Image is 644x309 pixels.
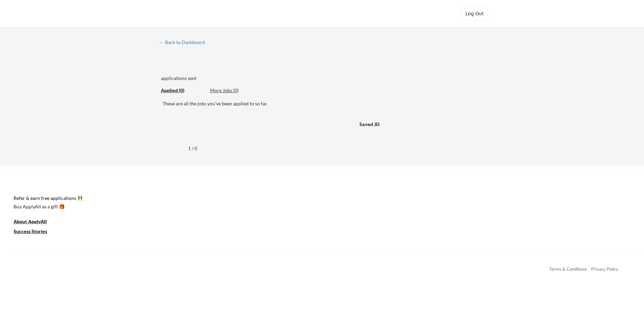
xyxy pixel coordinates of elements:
[159,40,210,45] div: ← Back to Dashboard
[591,266,618,272] a: Privacy Policy
[161,87,205,94] div: Applied (0)
[461,7,488,20] button: Log Out
[188,145,205,152] div: 1 / 0
[159,40,210,46] a: ← Back to Dashboard
[14,228,56,236] a: Success Stories
[161,87,205,94] div: These are all the jobs you've been applied to so far.
[163,100,485,107] div: These are all the jobs you've been applied to so far.
[14,196,401,203] a: Refer & earn free applications 👯‍♀️
[14,219,47,224] u: About ApplyAll
[161,75,292,82] div: applications sent
[14,204,81,209] div: Buy ApplyAll as a gift 🎁
[210,87,260,94] div: These are job applications we think you'd be a good fit for, but couldn't apply you to automatica...
[14,203,81,211] a: Buy ApplyAll as a gift 🎁
[14,228,47,234] u: Success Stories
[549,266,587,272] a: Terms & Conditions
[359,118,402,130] div: Saved JD
[210,87,260,94] div: More Jobs (0)
[14,218,56,226] a: About ApplyAll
